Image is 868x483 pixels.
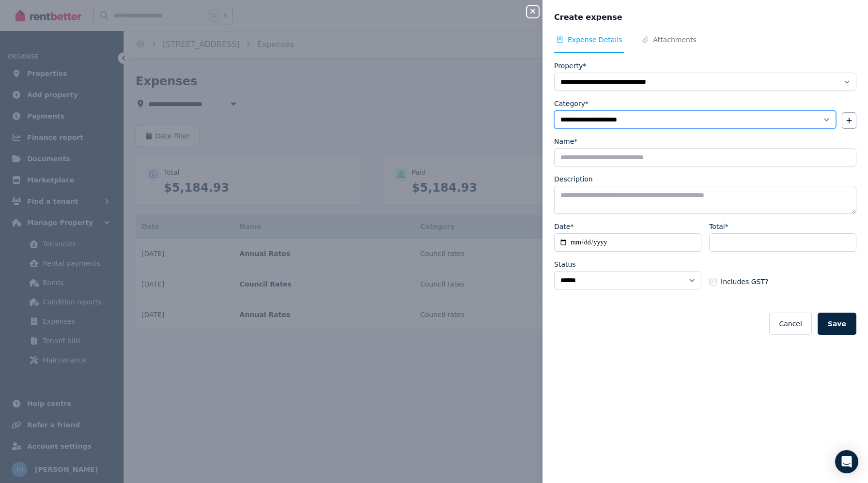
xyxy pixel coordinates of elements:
[554,222,573,231] label: Date*
[709,278,717,286] input: Includes GST?
[709,222,728,231] label: Total*
[554,259,576,269] label: Status
[554,99,589,108] label: Category*
[818,313,856,335] button: Save
[554,174,593,184] label: Description
[653,35,696,45] span: Attachments
[554,12,622,23] span: Create expense
[568,35,622,45] span: Expense Details
[835,450,858,473] div: Open Intercom Messenger
[554,35,856,53] nav: Tabs
[554,136,577,146] label: Name*
[554,61,586,71] label: Property*
[721,277,768,287] span: Includes GST?
[769,313,811,335] button: Cancel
